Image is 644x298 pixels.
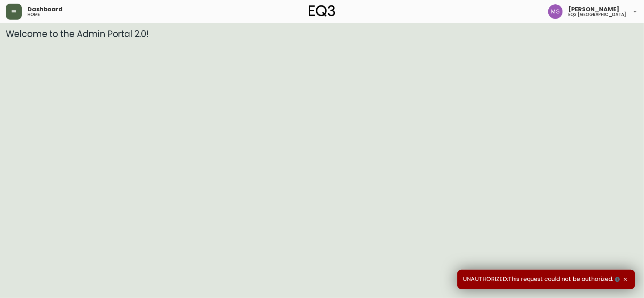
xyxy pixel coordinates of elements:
span: UNAUTHORIZED:This request could not be authorized. [463,275,622,283]
h5: eq3 [GEOGRAPHIC_DATA] [569,12,627,17]
img: de8837be2a95cd31bb7c9ae23fe16153 [548,4,563,19]
img: logo [309,5,336,17]
span: Dashboard [28,7,63,12]
span: [PERSON_NAME] [569,7,620,12]
h3: Welcome to the Admin Portal 2.0! [6,29,638,39]
h5: home [28,12,40,17]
